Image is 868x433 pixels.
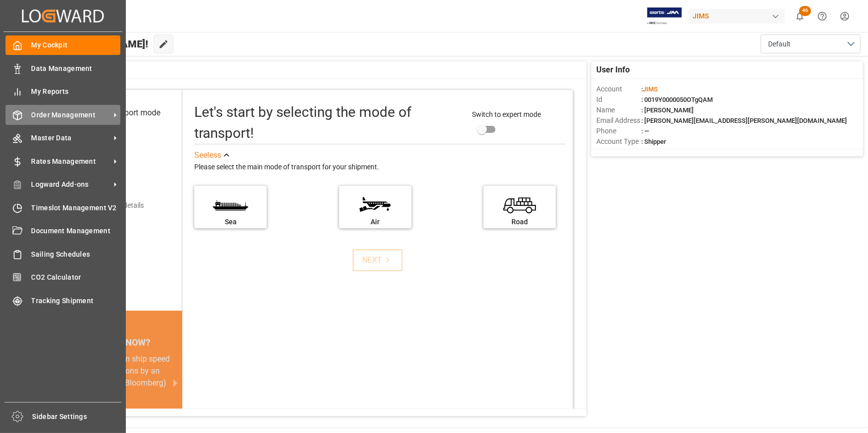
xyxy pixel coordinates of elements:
span: : [PERSON_NAME][EMAIL_ADDRESS][PERSON_NAME][DOMAIN_NAME] [641,117,847,124]
span: Email Address [596,115,641,126]
span: My Cockpit [31,40,121,50]
span: Name [596,105,641,115]
span: Id [596,94,641,105]
button: NEXT [353,249,403,271]
span: 46 [799,6,811,16]
span: Sidebar Settings [32,412,122,422]
span: : Shipper [641,138,666,145]
button: show 46 new notifications [789,5,811,27]
span: Account Type [596,136,641,147]
img: Exertis%20JAM%20-%20Email%20Logo.jpg_1722504956.jpg [647,7,682,25]
span: Logward Add-ons [31,179,110,190]
span: Switch to expert mode [472,110,541,118]
div: JIMS [689,9,785,23]
a: My Reports [5,82,120,101]
span: : [PERSON_NAME] [641,106,694,114]
button: JIMS [689,6,789,25]
span: : 0019Y0000050OTgQAM [641,96,713,103]
div: Please select the main mode of transport for your shipment. [194,161,566,173]
span: JIMS [643,85,658,93]
a: My Cockpit [5,35,120,55]
span: Data Management [31,63,121,74]
div: NEXT [363,254,393,266]
a: CO2 Calculator [5,268,120,287]
span: Tracking Shipment [31,296,121,306]
span: Order Management [31,110,110,120]
span: Account [596,84,641,94]
div: Let's start by selecting the mode of transport! [194,102,462,144]
span: Master Data [31,133,110,143]
div: Select transport mode [83,107,160,119]
span: Default [768,39,791,49]
span: Phone [596,126,641,136]
a: Timeslot Management V2 [5,198,120,217]
span: My Reports [31,86,121,97]
span: : [641,85,658,93]
button: open menu [761,34,861,53]
span: Timeslot Management V2 [31,203,121,213]
button: next slide / item [168,353,182,413]
div: Sea [199,217,262,227]
a: Document Management [5,221,120,241]
span: Rates Management [31,156,110,167]
div: See less [194,149,221,161]
span: CO2 Calculator [31,272,121,283]
a: Data Management [5,58,120,78]
a: Sailing Schedules [5,244,120,264]
div: Road [488,217,551,227]
span: Document Management [31,226,121,236]
a: Tracking Shipment [5,291,120,310]
span: User Info [596,64,630,76]
button: Help Center [811,5,834,27]
div: Air [344,217,407,227]
span: : — [641,127,649,135]
span: Sailing Schedules [31,249,121,260]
